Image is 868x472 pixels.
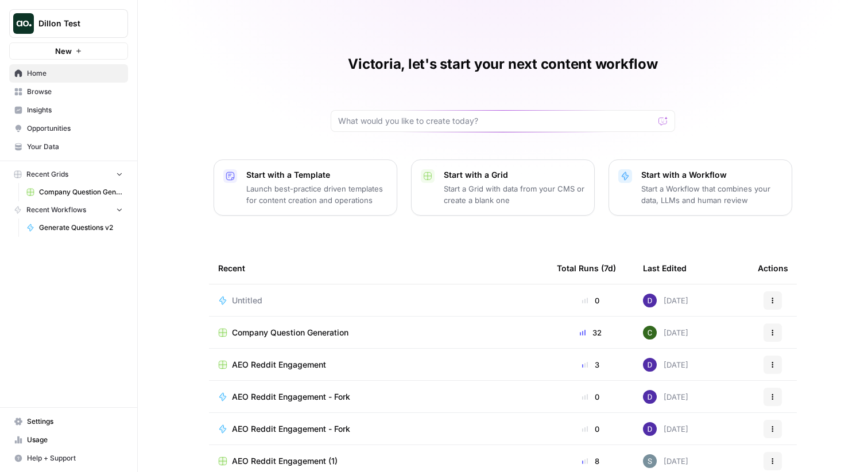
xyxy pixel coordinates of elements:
img: Dillon Test Logo [13,13,34,34]
input: What would you like to create today? [338,115,654,127]
div: Actions [758,252,788,284]
div: Recent [218,252,538,284]
span: AEO Reddit Engagement [232,359,326,370]
p: Start a Workflow that combines your data, LLMs and human review [641,183,782,206]
div: 0 [557,295,625,306]
span: Browse [27,87,123,97]
a: AEO Reddit Engagement [218,359,538,370]
a: Company Question Generation [218,327,538,338]
span: AEO Reddit Engagement - Fork [232,391,350,403]
div: 0 [557,391,625,403]
button: New [9,42,128,60]
a: Home [9,64,128,83]
a: Insights [9,101,128,119]
a: Company Question Generation [21,183,128,201]
span: Home [27,68,123,79]
div: [DATE] [643,358,688,372]
img: 6clbhjv5t98vtpq4yyt91utag0vy [643,294,657,307]
button: Recent Workflows [9,201,128,219]
a: Browse [9,83,128,101]
h1: Victoria, let's start your next content workflow [348,55,657,73]
button: Workspace: Dillon Test [9,9,128,38]
p: Start with a Template [246,169,387,181]
a: Usage [9,431,128,449]
img: w7f6q2jfcebns90hntjxsl93h3td [643,454,657,468]
a: Opportunities [9,119,128,138]
a: Your Data [9,138,128,156]
div: [DATE] [643,326,688,340]
p: Start with a Grid [444,169,585,181]
p: Launch best-practice driven templates for content creation and operations [246,183,387,206]
button: Recent Grids [9,166,128,183]
a: Generate Questions v2 [21,219,128,237]
span: Company Question Generation [39,187,123,197]
span: Insights [27,105,123,115]
div: 0 [557,423,625,435]
span: Settings [27,416,123,427]
div: [DATE] [643,294,688,307]
a: AEO Reddit Engagement - Fork [218,423,538,435]
img: 6clbhjv5t98vtpq4yyt91utag0vy [643,358,657,372]
div: Last Edited [643,252,687,284]
a: AEO Reddit Engagement (1) [218,455,538,467]
a: AEO Reddit Engagement - Fork [218,391,538,403]
span: Your Data [27,142,123,152]
div: 3 [557,359,625,370]
button: Start with a GridStart a Grid with data from your CMS or create a blank one [411,159,595,216]
span: Usage [27,435,123,445]
div: Total Runs (7d) [557,252,616,284]
span: Untitled [232,295,262,306]
span: AEO Reddit Engagement - Fork [232,423,350,435]
span: New [55,45,72,57]
span: Dillon Test [38,18,108,29]
div: [DATE] [643,390,688,404]
img: 6clbhjv5t98vtpq4yyt91utag0vy [643,390,657,404]
span: Generate Questions v2 [39,223,123,233]
a: Settings [9,412,128,431]
span: Help + Support [27,453,123,463]
img: 6clbhjv5t98vtpq4yyt91utag0vy [643,422,657,436]
div: [DATE] [643,454,688,468]
span: Company Question Generation [232,327,348,338]
span: Recent Grids [26,169,68,180]
a: Untitled [218,295,538,306]
img: 14qrvic887bnlg6dzgoj39zarp80 [643,326,657,340]
span: Recent Workflows [26,205,86,215]
button: Help + Support [9,449,128,467]
div: 8 [557,455,625,467]
div: 32 [557,327,625,338]
p: Start with a Workflow [641,169,782,181]
button: Start with a WorkflowStart a Workflow that combines your data, LLMs and human review [609,159,792,216]
button: Start with a TemplateLaunch best-practice driven templates for content creation and operations [214,159,397,216]
p: Start a Grid with data from your CMS or create a blank one [444,183,585,206]
span: AEO Reddit Engagement (1) [232,455,338,467]
div: [DATE] [643,422,688,436]
span: Opportunities [27,123,123,134]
